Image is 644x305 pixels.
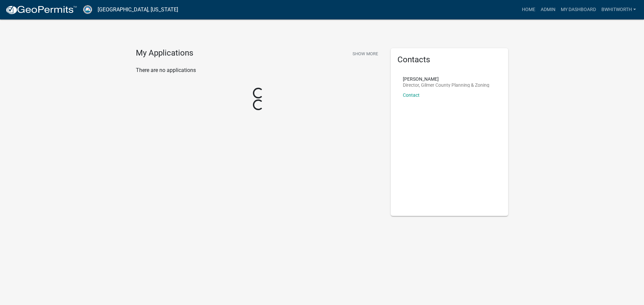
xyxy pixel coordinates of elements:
[98,4,178,15] a: [GEOGRAPHIC_DATA], [US_STATE]
[350,48,381,59] button: Show More
[403,92,420,98] a: Contact
[83,5,92,14] img: Gilmer County, Georgia
[403,83,489,87] p: Director, Gilmer County Planning & Zoning
[136,48,193,58] h4: My Applications
[403,77,489,81] p: [PERSON_NAME]
[558,3,599,16] a: My Dashboard
[599,3,639,16] a: BWhitworth
[397,55,501,65] h5: Contacts
[136,66,381,74] p: There are no applications
[538,3,558,16] a: Admin
[519,3,538,16] a: Home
